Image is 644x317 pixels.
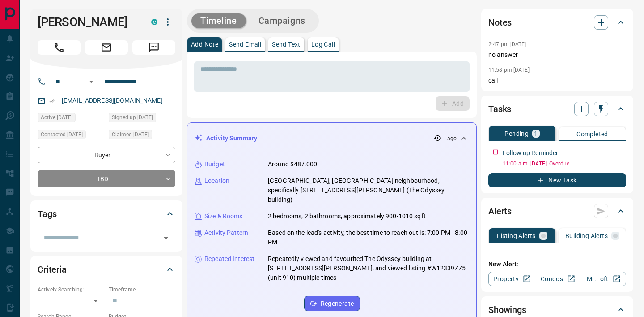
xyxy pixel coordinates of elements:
[580,272,626,286] a: Mr.Loft
[109,113,175,125] div: Fri Oct 03 2025
[191,41,218,48] p: Add Note
[488,41,526,48] p: 2:47 pm [DATE]
[38,262,67,277] h2: Criteria
[488,76,626,85] p: call
[576,131,608,137] p: Completed
[503,160,626,168] p: 11:00 a.m. [DATE] - Overdue
[250,13,314,28] button: Campaigns
[304,296,360,311] button: Regenerate
[38,207,56,221] h2: Tags
[204,254,254,264] p: Repeated Interest
[112,130,149,139] span: Claimed [DATE]
[49,98,55,104] svg: Email Verified
[534,130,538,137] p: 1
[41,130,83,139] span: Contacted [DATE]
[112,113,153,122] span: Signed up [DATE]
[488,12,626,33] div: Notes
[534,272,580,286] a: Condos
[160,232,172,244] button: Open
[38,203,175,225] div: Tags
[488,102,511,116] h2: Tasks
[38,286,104,294] p: Actively Searching:
[565,233,608,239] p: Building Alerts
[195,130,469,147] div: Activity Summary-- ago
[268,176,469,204] p: [GEOGRAPHIC_DATA], [GEOGRAPHIC_DATA] neighbourhood, specifically [STREET_ADDRESS][PERSON_NAME] (T...
[268,228,469,247] p: Based on the lead's activity, the best time to reach out is: 7:00 PM - 8:00 PM
[488,15,512,30] h2: Notes
[268,254,469,282] p: Repeatedly viewed and favourited The Odyssey building at [STREET_ADDRESS][PERSON_NAME], and viewe...
[38,113,104,125] div: Fri Oct 03 2025
[38,147,175,163] div: Buyer
[41,113,72,122] span: Active [DATE]
[204,160,225,169] p: Budget
[191,13,246,28] button: Timeline
[151,19,157,25] div: condos.ca
[109,286,175,294] p: Timeframe:
[488,98,626,120] div: Tasks
[268,212,426,221] p: 2 bedrooms, 2 bathrooms, approximately 900-1010 sqft
[488,260,626,269] p: New Alert:
[488,173,626,187] button: New Task
[86,76,97,87] button: Open
[488,67,530,73] p: 11:58 pm [DATE]
[497,233,536,239] p: Listing Alerts
[204,176,229,186] p: Location
[488,303,526,317] h2: Showings
[38,15,138,29] h1: [PERSON_NAME]
[38,259,175,280] div: Criteria
[229,41,261,48] p: Send Email
[109,130,175,142] div: Fri Oct 03 2025
[272,41,301,48] p: Send Text
[204,228,248,238] p: Activity Pattern
[132,40,175,55] span: Message
[268,160,317,169] p: Around $487,000
[488,272,534,286] a: Property
[488,200,626,222] div: Alerts
[504,130,529,137] p: Pending
[38,130,104,142] div: Fri Oct 03 2025
[38,170,175,187] div: TBD
[443,135,457,143] p: -- ago
[62,97,163,104] a: [EMAIL_ADDRESS][DOMAIN_NAME]
[38,40,80,55] span: Call
[488,204,512,218] h2: Alerts
[204,212,243,221] p: Size & Rooms
[206,134,257,143] p: Activity Summary
[488,50,626,60] p: no answer
[85,40,128,55] span: Email
[311,41,335,48] p: Log Call
[503,148,558,158] p: Follow up Reminder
